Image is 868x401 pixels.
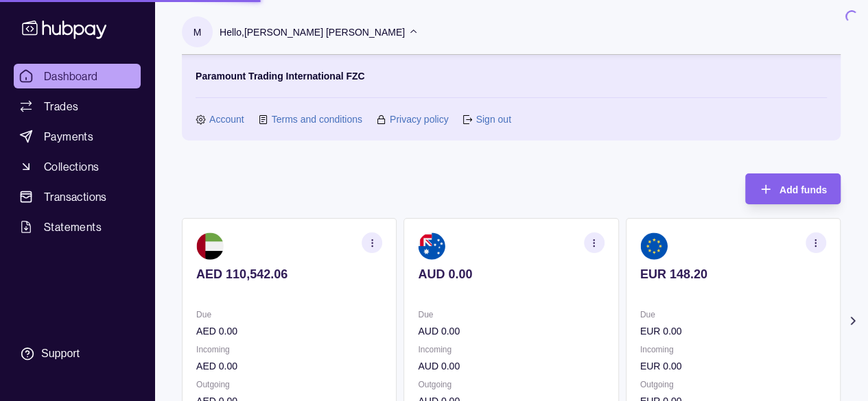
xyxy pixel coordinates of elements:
p: AUD 0.00 [418,324,604,339]
p: AED 0.00 [196,359,382,374]
a: Statements [14,215,141,239]
a: Payments [14,124,141,149]
span: Add funds [779,184,827,195]
p: Outgoing [196,377,382,392]
a: Sign out [476,112,511,127]
p: Incoming [418,342,604,357]
img: eu [640,232,668,260]
a: Trades [14,94,141,119]
p: EUR 0.00 [640,324,826,339]
span: Dashboard [44,68,98,84]
div: Support [41,346,80,361]
img: ae [196,232,224,260]
a: Privacy policy [390,112,449,127]
p: Incoming [640,342,826,357]
img: au [418,232,445,260]
span: Payments [44,128,93,145]
a: Transactions [14,184,141,209]
a: Account [209,112,244,127]
p: Outgoing [640,377,826,392]
p: Incoming [196,342,382,357]
p: EUR 0.00 [640,359,826,374]
span: Transactions [44,189,107,205]
p: Outgoing [418,377,604,392]
a: Support [14,339,141,368]
p: M [193,25,202,40]
p: Paramount Trading International FZC [196,69,365,84]
a: Terms and conditions [272,112,362,127]
p: AED 110,542.06 [196,267,382,282]
button: Add funds [745,173,841,204]
p: EUR 148.20 [640,267,826,282]
span: Trades [44,98,78,114]
span: Collections [44,158,99,175]
p: Due [418,307,604,322]
p: AUD 0.00 [418,359,604,374]
p: Hello, [PERSON_NAME] [PERSON_NAME] [220,25,405,40]
span: Statements [44,219,102,235]
a: Dashboard [14,64,141,88]
p: AUD 0.00 [418,267,604,282]
a: Collections [14,154,141,179]
p: Due [640,307,826,322]
p: Due [196,307,382,322]
p: AED 0.00 [196,324,382,339]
